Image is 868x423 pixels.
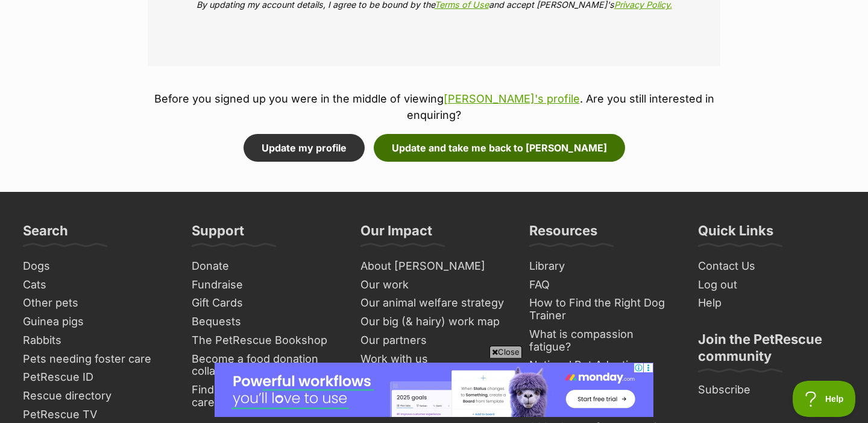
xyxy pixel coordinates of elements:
a: Contact Us [693,257,850,276]
a: Our work [356,276,512,294]
a: About [PERSON_NAME] [356,257,512,276]
a: Other pets [18,294,175,313]
h3: Support [192,222,244,246]
h3: Search [23,222,68,246]
a: FAQ [524,276,681,294]
a: Help [693,294,850,313]
a: Subscribe [693,381,850,399]
a: PetRescue ID [18,368,175,387]
a: How to Find the Right Dog Trainer [524,294,681,325]
a: Gift Cards [187,294,344,313]
a: Pets needing foster care [18,350,175,369]
a: Rescue directory [18,387,175,406]
h3: Resources [529,222,597,246]
p: Before you signed up you were in the middle of viewing . Are you still interested in enquiring? [148,91,720,123]
a: Our partners [356,331,512,350]
h3: Quick Links [698,222,773,246]
a: Find pets needing foster care near you [187,381,344,412]
h3: Join the PetRescue community [698,331,845,372]
iframe: Advertisement [215,363,653,417]
span: Close [489,346,522,358]
a: Donate [187,257,344,276]
a: Guinea pigs [18,313,175,331]
a: Rabbits [18,331,175,350]
a: Become a food donation collaborator [187,350,344,381]
a: The PetRescue Bookshop [187,331,344,350]
a: Work with us [356,350,512,369]
button: Update my profile [244,134,365,162]
a: Cats [18,276,175,294]
a: What is compassion fatigue? [524,325,681,356]
a: Bequests [187,313,344,331]
a: Fundraise [187,276,344,294]
a: [PERSON_NAME]'s profile [444,92,580,105]
a: Our animal welfare strategy [356,294,512,313]
a: Log out [693,276,850,294]
a: Library [524,257,681,276]
button: Update and take me back to [PERSON_NAME] [374,134,625,162]
iframe: Help Scout Beacon - Open [793,381,856,417]
a: Dogs [18,257,175,276]
h3: Our Impact [360,222,432,246]
a: Our big (& hairy) work map [356,313,512,331]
